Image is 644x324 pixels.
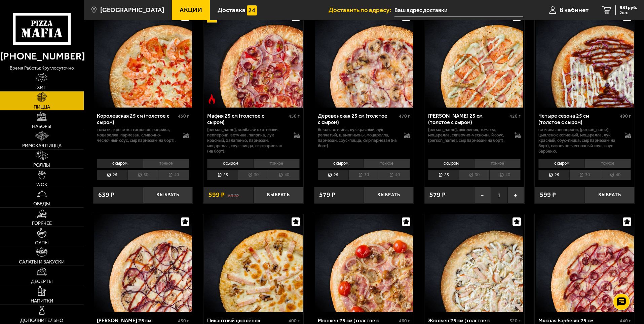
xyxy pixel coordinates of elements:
[178,318,189,324] span: 450 г
[425,9,523,107] img: Чикен Ранч 25 см (толстое с сыром)
[314,214,414,312] a: Мюнхен 25 см (толстое с сыром)
[509,113,521,119] span: 420 г
[535,9,635,107] a: Четыре сезона 25 см (толстое с сыром)
[428,159,474,168] li: с сыром
[269,170,300,180] li: 40
[289,113,300,119] span: 450 г
[424,214,524,312] a: Жюльен 25 см (толстое с сыром)
[364,187,414,203] button: Выбрать
[94,214,192,312] img: Чикен Барбекю 25 см (толстое с сыром)
[318,170,348,180] li: 25
[207,127,287,154] p: [PERSON_NAME], колбаски охотничьи, пепперони, ветчина, паприка, лук красный, халапеньо, пармезан,...
[127,170,158,180] li: 30
[509,318,521,324] span: 520 г
[180,7,202,13] span: Акции
[97,159,143,168] li: с сыром
[33,201,50,206] span: Обеды
[178,113,189,119] span: 450 г
[540,192,556,198] span: 599 ₽
[399,113,410,119] span: 470 г
[425,214,523,312] img: Жюльен 25 см (толстое с сыром)
[620,11,637,15] span: 2 шт.
[22,143,62,148] span: Римская пицца
[620,318,631,324] span: 440 г
[228,192,239,198] s: 692 ₽
[620,113,631,119] span: 490 г
[459,170,489,180] li: 30
[31,279,53,284] span: Десерты
[314,9,414,107] a: Деревенская 25 см (толстое с сыром)
[97,113,177,125] div: Королевская 25 см (толстое с сыром)
[399,318,410,324] span: 460 г
[207,94,217,104] img: Острое блюдо
[538,170,569,180] li: 25
[364,159,410,168] li: тонкое
[560,7,589,13] span: В кабинет
[31,298,53,303] span: Напитки
[34,105,50,109] span: Пицца
[204,9,302,107] img: Мафия 25 см (толстое с сыром)
[428,127,508,143] p: [PERSON_NAME], цыпленок, томаты, моцарелла, сливочно-чесночный соус, [PERSON_NAME], сыр пармезан ...
[207,113,287,125] div: Мафия 25 см (толстое с сыром)
[428,170,459,180] li: 25
[507,187,524,203] button: +
[489,170,520,180] li: 40
[247,5,257,15] img: 15daf4d41897b9f0e9f617042186c801.svg
[329,7,394,13] span: Доставить по адресу:
[33,163,50,167] span: Роллы
[94,9,192,107] img: Королевская 25 см (толстое с сыром)
[428,113,508,125] div: [PERSON_NAME] 25 см (толстое с сыром)
[37,85,46,90] span: Хит
[620,5,637,10] span: 981 руб.
[394,4,523,16] input: Ваш адрес доставки
[97,170,127,180] li: 25
[204,214,302,312] img: Пикантный цыплёнок сулугуни 25 см (толстое с сыром)
[474,187,491,203] button: −
[535,214,635,312] a: Мясная Барбекю 25 см (толстое с сыром)
[348,170,379,180] li: 30
[36,182,47,187] span: WOK
[600,170,631,180] li: 40
[536,214,634,312] img: Мясная Барбекю 25 см (толстое с сыром)
[97,127,177,143] p: томаты, креветка тигровая, паприка, моцарелла, пармезан, сливочно-чесночный соус, сыр пармезан (н...
[203,9,303,107] a: АкционныйОстрое блюдоМафия 25 см (толстое с сыром)
[569,170,600,180] li: 30
[143,187,193,203] button: Выбрать
[318,113,397,125] div: Деревенская 25 см (толстое с сыром)
[209,192,225,198] span: 599 ₽
[93,214,193,312] a: Чикен Барбекю 25 см (толстое с сыром)
[238,170,268,180] li: 30
[394,4,523,16] span: 17-я линия Васильевского острова, 18Г
[538,127,618,154] p: ветчина, пепперони, [PERSON_NAME], цыпленок копченый, моцарелла, лук красный, соус-пицца, сыр пар...
[203,214,303,312] a: Пикантный цыплёнок сулугуни 25 см (толстое с сыром)
[474,159,521,168] li: тонкое
[253,159,300,168] li: тонкое
[289,318,300,324] span: 400 г
[584,159,631,168] li: тонкое
[158,170,189,180] li: 40
[254,187,303,203] button: Выбрать
[318,127,397,149] p: бекон, ветчина, лук красный, лук репчатый, шампиньоны, моцарелла, пармезан, соус-пицца, сыр парме...
[536,9,634,107] img: Четыре сезона 25 см (толстое с сыром)
[424,9,524,107] a: Чикен Ранч 25 см (толстое с сыром)
[20,318,63,323] span: Дополнительно
[207,159,253,168] li: с сыром
[98,192,114,198] span: 639 ₽
[218,7,245,13] span: Доставка
[429,192,446,198] span: 579 ₽
[491,187,507,203] span: 1
[379,170,410,180] li: 40
[100,7,164,13] span: [GEOGRAPHIC_DATA]
[207,170,238,180] li: 25
[32,221,52,226] span: Горячее
[585,187,635,203] button: Выбрать
[32,124,51,129] span: Наборы
[19,259,65,264] span: Салаты и закуски
[538,159,584,168] li: с сыром
[319,192,335,198] span: 579 ₽
[35,240,49,245] span: Супы
[538,113,618,125] div: Четыре сезона 25 см (толстое с сыром)
[315,9,413,107] img: Деревенская 25 см (толстое с сыром)
[143,159,189,168] li: тонкое
[318,159,364,168] li: с сыром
